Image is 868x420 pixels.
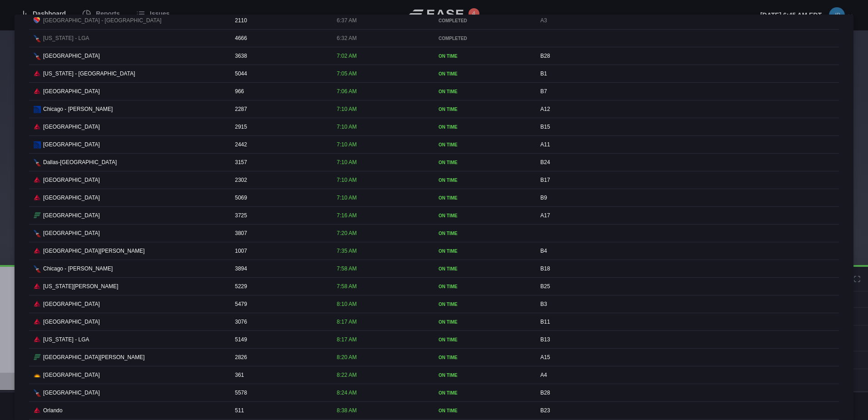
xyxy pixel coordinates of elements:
span: B28 [540,390,550,396]
div: 3725 [231,207,330,224]
div: 5578 [231,384,330,401]
span: 7:10 AM [337,177,357,183]
span: 7:06 AM [337,88,357,95]
span: [US_STATE] - LGA [43,335,89,344]
span: B24 [540,159,550,165]
span: 7:10 AM [337,106,357,112]
span: 7:58 AM [337,283,357,290]
span: B28 [540,53,550,59]
div: ON TIME [439,212,529,219]
div: ON TIME [439,301,529,308]
div: 4666 [231,30,330,47]
span: [GEOGRAPHIC_DATA] [43,229,100,237]
span: [GEOGRAPHIC_DATA] - [GEOGRAPHIC_DATA] [43,16,161,25]
div: ON TIME [439,265,529,272]
div: ON TIME [439,390,529,396]
span: B11 [540,319,550,325]
span: [GEOGRAPHIC_DATA][PERSON_NAME] [43,353,145,361]
span: [GEOGRAPHIC_DATA] [43,140,100,149]
div: 3894 [231,260,330,277]
span: B15 [540,124,550,130]
span: 7:10 AM [337,141,357,148]
span: 7:35 AM [337,248,357,254]
span: 8:22 AM [337,372,357,378]
span: A3 [540,17,547,24]
span: [GEOGRAPHIC_DATA] [43,211,100,220]
span: 8:17 AM [337,336,357,343]
div: ON TIME [439,319,529,325]
span: 6:37 AM [337,17,357,24]
div: ON TIME [439,407,529,414]
span: 7:20 AM [337,230,357,236]
div: 2826 [231,349,330,366]
div: 2110 [231,12,330,29]
div: ON TIME [439,283,529,290]
div: COMPLETED [439,17,529,24]
span: B4 [540,248,547,254]
span: B3 [540,301,547,307]
div: ON TIME [439,141,529,148]
span: 7:58 AM [337,265,357,272]
span: B7 [540,88,547,95]
div: 2287 [231,100,330,118]
div: 2915 [231,118,330,135]
span: [GEOGRAPHIC_DATA] [43,300,100,308]
span: B9 [540,195,547,201]
span: [GEOGRAPHIC_DATA] [43,194,100,202]
div: 5069 [231,189,330,206]
span: [GEOGRAPHIC_DATA] [43,371,100,379]
div: 3638 [231,47,330,65]
span: A15 [540,354,550,360]
span: [GEOGRAPHIC_DATA] [43,123,100,131]
span: A17 [540,212,550,219]
span: [GEOGRAPHIC_DATA] [43,87,100,95]
div: ON TIME [439,177,529,184]
div: COMPLETED [439,35,529,42]
div: ON TIME [439,88,529,95]
span: A11 [540,141,550,148]
div: ON TIME [439,70,529,77]
span: [GEOGRAPHIC_DATA] [43,389,100,397]
div: ON TIME [439,195,529,201]
span: [US_STATE] - [GEOGRAPHIC_DATA] [43,70,135,78]
div: 3807 [231,225,330,242]
span: A4 [540,372,547,378]
span: B18 [540,265,550,272]
span: B1 [540,70,547,77]
span: 8:20 AM [337,354,357,360]
div: ON TIME [439,124,529,130]
div: 1007 [231,242,330,260]
div: ON TIME [439,354,529,361]
div: ON TIME [439,230,529,237]
span: Chicago - [PERSON_NAME] [43,105,113,113]
div: ON TIME [439,53,529,60]
div: 2302 [231,171,330,189]
span: [GEOGRAPHIC_DATA] [43,318,100,326]
span: 8:10 AM [337,301,357,307]
span: B25 [540,283,550,290]
span: 7:16 AM [337,212,357,219]
span: [GEOGRAPHIC_DATA] [43,176,100,184]
div: 2442 [231,136,330,153]
span: 7:10 AM [337,124,357,130]
div: ON TIME [439,336,529,343]
span: A12 [540,106,550,112]
div: ON TIME [439,372,529,379]
div: ON TIME [439,248,529,255]
span: B17 [540,177,550,183]
span: Orlando [43,406,63,415]
div: 5044 [231,65,330,82]
span: 8:38 AM [337,407,357,414]
span: 8:17 AM [337,319,357,325]
div: 5149 [231,331,330,348]
span: Chicago - [PERSON_NAME] [43,265,113,273]
div: 3157 [231,154,330,171]
span: 6:32 AM [337,35,357,41]
div: 5479 [231,295,330,313]
span: [US_STATE][PERSON_NAME] [43,282,118,290]
span: 7:10 AM [337,195,357,201]
span: 7:10 AM [337,159,357,165]
div: 511 [231,402,330,419]
span: [GEOGRAPHIC_DATA][PERSON_NAME] [43,247,145,255]
span: [US_STATE] - LGA [43,34,89,42]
